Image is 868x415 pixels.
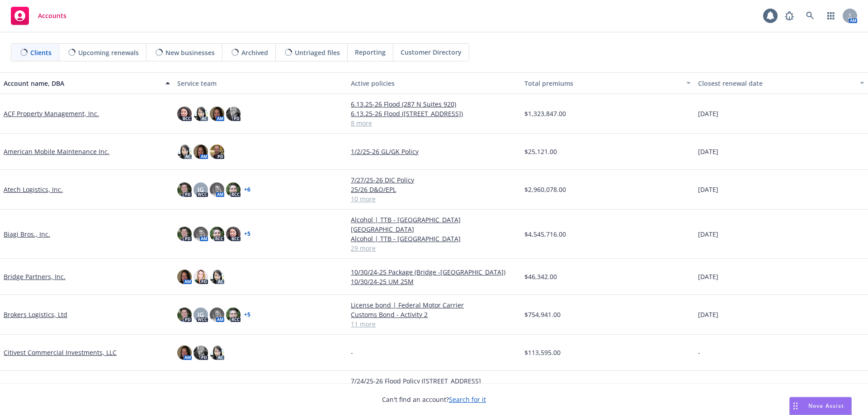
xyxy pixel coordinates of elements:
[193,345,208,360] img: photo
[241,48,268,57] span: Archived
[694,72,868,94] button: Closest renewal date
[351,194,517,204] a: 10 more
[351,310,517,319] a: Customs Bond - Activity 2
[165,48,215,57] span: New businesses
[177,270,192,284] img: photo
[524,79,681,88] div: Total premiums
[193,107,208,121] img: photo
[244,231,250,237] a: + 5
[174,72,347,94] button: Service team
[351,277,517,286] a: 10/30/24-25 UM 25M
[698,310,718,319] span: [DATE]
[698,272,718,281] span: [DATE]
[698,79,854,88] div: Closest renewal date
[789,397,852,415] button: Nova Assist
[524,348,561,357] span: $113,595.00
[351,300,517,310] a: License bond | Federal Motor Carrier
[790,397,801,415] div: Drag to move
[177,182,192,197] img: photo
[351,175,517,185] a: 7/27/25-26 DIC Policy
[4,79,160,88] div: Account name, DBA
[524,310,561,319] span: $754,941.00
[177,227,192,241] img: photo
[198,310,204,319] span: JG
[521,72,694,94] button: Total premiums
[177,107,192,121] img: photo
[210,182,224,197] img: photo
[4,185,63,194] a: Atech Logistics, Inc.
[351,215,517,234] a: Alcohol | TTB - [GEOGRAPHIC_DATA] [GEOGRAPHIC_DATA]
[210,308,224,322] img: photo
[177,345,192,360] img: photo
[351,118,517,128] a: 8 more
[226,182,241,197] img: photo
[780,7,798,25] a: Report a Bug
[7,3,70,28] a: Accounts
[193,270,208,284] img: photo
[210,270,224,284] img: photo
[177,308,192,322] img: photo
[822,7,840,25] a: Switch app
[210,345,224,360] img: photo
[4,272,66,281] a: Bridge Partners, Inc.
[30,48,52,57] span: Clients
[226,227,241,241] img: photo
[226,107,241,121] img: photo
[4,109,99,118] a: ACF Property Management, Inc.
[38,12,66,19] span: Accounts
[244,312,250,317] a: + 5
[449,395,486,404] a: Search for it
[351,109,517,118] a: 6.13.25-26 Flood ([STREET_ADDRESS])
[698,147,718,156] span: [DATE]
[698,348,700,357] span: -
[351,185,517,194] a: 25/26 D&O/EPL
[210,107,224,121] img: photo
[4,348,117,357] a: Citivest Commercial Investments, LLC
[698,229,718,239] span: [DATE]
[4,310,67,319] a: Brokers Logistics, Ltd
[295,48,340,57] span: Untriaged files
[351,376,517,395] a: 7/24/25-26 Flood Policy ([STREET_ADDRESS][PERSON_NAME])
[698,109,718,118] span: [DATE]
[351,348,353,357] span: -
[351,319,517,329] a: 11 more
[524,185,566,194] span: $2,960,078.00
[4,229,50,239] a: Biagi Bros., Inc.
[226,308,241,322] img: photo
[193,227,208,241] img: photo
[698,185,718,194] span: [DATE]
[210,227,224,241] img: photo
[177,79,344,88] div: Service team
[177,145,192,159] img: photo
[351,267,517,277] a: 10/30/24-25 Package (Bridge -[GEOGRAPHIC_DATA])
[524,109,566,118] span: $1,323,847.00
[244,187,250,192] a: + 6
[524,272,557,281] span: $46,342.00
[801,7,819,25] a: Search
[347,72,521,94] button: Active policies
[351,79,517,88] div: Active policies
[198,185,204,194] span: JG
[524,229,566,239] span: $4,545,716.00
[78,48,139,57] span: Upcoming renewals
[351,147,517,156] a: 1/2/25-26 GL/GK Policy
[401,47,462,57] span: Customer Directory
[382,395,486,404] span: Can't find an account?
[193,145,208,159] img: photo
[355,47,386,57] span: Reporting
[4,147,109,156] a: American Mobile Maintenance Inc.
[351,99,517,109] a: 6.13.25-26 Flood (287 N Suites 920)
[210,145,224,159] img: photo
[351,234,517,243] a: Alcohol | TTB - [GEOGRAPHIC_DATA]
[808,402,844,410] span: Nova Assist
[351,243,517,253] a: 29 more
[524,147,557,156] span: $25,121.00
